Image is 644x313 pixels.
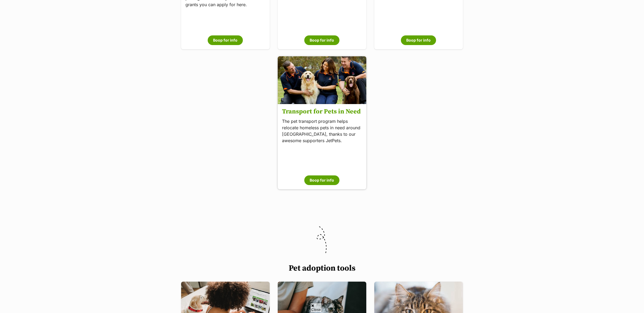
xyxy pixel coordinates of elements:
button: Boop for info [304,175,339,185]
button: Boop for info [304,35,339,45]
img: Transport for Pets in Need [278,54,366,106]
h3: Transport for Pets in Need [282,108,362,116]
h2: Pet adoption tools [181,263,463,273]
p: The pet transport program helps relocate homeless pets in need around [GEOGRAPHIC_DATA], thanks t... [282,118,362,144]
span: Close [310,303,322,312]
button: Boop for info [401,35,436,45]
a: Transport for Pets in Need Transport for Pets in Need The pet transport program helps relocate ho... [278,56,366,189]
button: Boop for info [208,35,243,45]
